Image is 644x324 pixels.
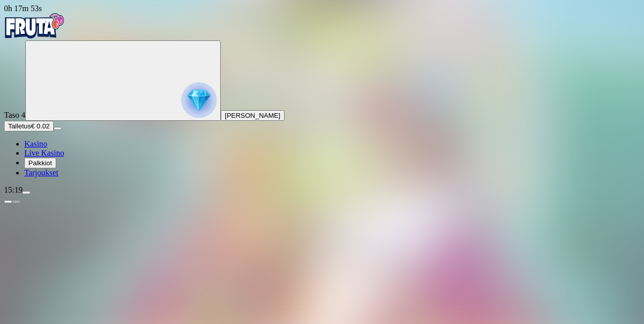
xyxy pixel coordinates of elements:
[4,200,12,203] button: prev slide
[28,159,52,167] span: Palkkiot
[4,4,42,13] span: user session time
[12,200,20,203] button: next slide
[4,121,54,131] button: Talletusplus icon€ 0.02
[225,112,280,119] span: [PERSON_NAME]
[4,13,65,38] img: Fruta
[54,127,62,130] button: menu
[4,13,640,177] nav: Primary
[181,82,217,118] img: reward progress
[4,140,640,177] nav: Main menu
[31,122,50,130] span: € 0.02
[24,140,47,148] a: Kasino
[8,122,31,130] span: Talletus
[4,186,22,194] span: 15:19
[4,31,65,40] a: Fruta
[221,110,285,121] button: [PERSON_NAME]
[24,158,56,168] button: Palkkiot
[24,149,64,157] a: Live Kasino
[22,191,30,194] button: menu
[24,168,58,177] a: Tarjoukset
[4,111,25,119] span: Taso 4
[25,40,221,121] button: reward progress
